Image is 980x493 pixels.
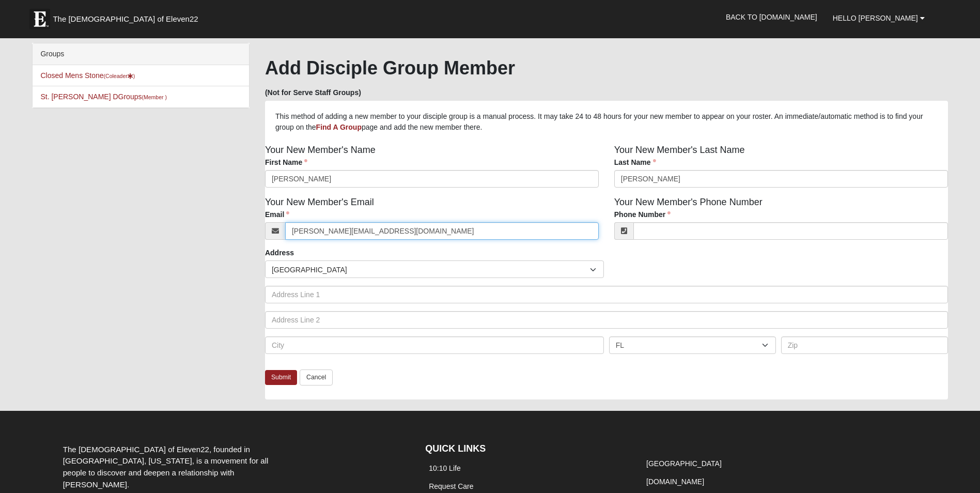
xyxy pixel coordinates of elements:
[265,248,294,258] label: Address
[257,195,606,248] div: Your New Member's Email
[33,43,249,65] div: Groups
[614,157,656,167] label: Last Name
[606,195,956,248] div: Your New Member's Phone Number
[833,14,918,22] span: Hello [PERSON_NAME]
[265,57,948,79] h1: Add Disciple Group Member
[40,71,135,80] a: Closed Mens Stone(Coleader)
[781,336,948,354] input: Zip
[265,157,307,167] label: First Name
[825,5,932,31] a: Hello [PERSON_NAME]
[425,443,627,455] h4: QUICK LINKS
[265,88,948,97] h5: (Not for Serve Staff Groups)
[24,4,231,29] a: The [DEMOGRAPHIC_DATA] of Eleven22
[362,123,483,131] span: page and add the new member there.
[104,73,135,79] small: (Coleader )
[272,261,590,279] span: [GEOGRAPHIC_DATA]
[257,143,606,195] div: Your New Member's Name
[646,459,722,468] a: [GEOGRAPHIC_DATA]
[265,286,948,303] input: Address Line 1
[265,311,948,329] input: Address Line 2
[40,93,166,101] a: St. [PERSON_NAME] DGroups(Member )
[300,369,333,386] a: Cancel
[614,209,671,220] label: Phone Number
[29,9,50,29] img: Eleven22 logo
[265,209,289,220] label: Email
[275,112,923,131] span: This method of adding a new member to your disciple group is a manual process. It may take 24 to ...
[53,14,198,24] span: The [DEMOGRAPHIC_DATA] of Eleven22
[718,4,825,30] a: Back to [DOMAIN_NAME]
[142,94,166,100] small: (Member )
[265,336,604,354] input: City
[606,143,956,195] div: Your New Member's Last Name
[316,123,362,131] a: Find A Group
[429,464,461,472] a: 10:10 Life
[265,370,297,385] a: Submit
